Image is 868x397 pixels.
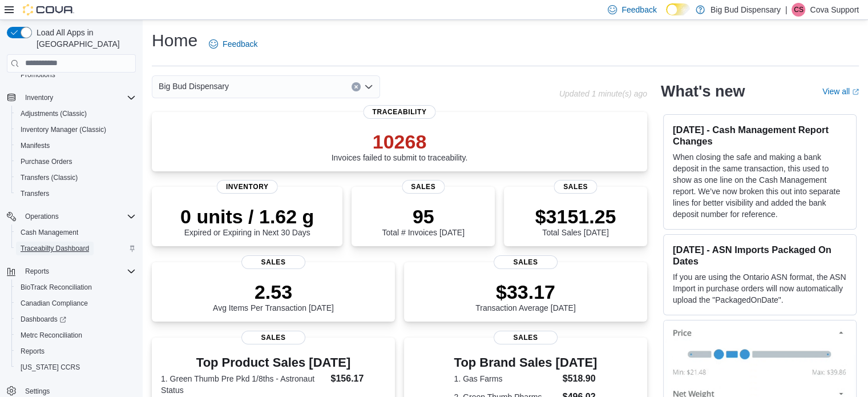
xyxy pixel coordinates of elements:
[21,173,78,182] span: Transfers (Classic)
[554,180,597,194] span: Sales
[16,107,91,121] a: Adjustments (Classic)
[21,109,87,118] span: Adjustments (Classic)
[16,360,136,374] span: Washington CCRS
[794,3,804,17] span: CS
[180,205,314,237] div: Expired or Expiring in Next 30 Days
[666,15,667,16] span: Dark Mode
[21,91,136,105] span: Inventory
[161,356,386,370] h3: Top Product Sales [DATE]
[21,157,72,166] span: Purchase Orders
[475,280,576,303] p: $33.17
[332,130,468,162] div: Invoices failed to submit to traceability.
[11,170,140,186] button: Transfers (Classic)
[494,331,558,344] span: Sales
[11,67,140,83] button: Promotions
[11,279,140,295] button: BioTrack Reconciliation
[16,187,136,200] span: Transfers
[180,205,314,228] p: 0 units / 1.62 g
[382,205,464,237] div: Total # Invoices [DATE]
[16,242,136,255] span: Traceabilty Dashboard
[16,139,136,153] span: Manifests
[16,226,83,239] a: Cash Management
[16,296,136,310] span: Canadian Compliance
[2,263,140,279] button: Reports
[16,171,136,185] span: Transfers (Classic)
[16,344,49,358] a: Reports
[32,27,136,50] span: Load All Apps in [GEOGRAPHIC_DATA]
[382,205,464,228] p: 95
[204,33,262,55] a: Feedback
[217,180,278,194] span: Inventory
[16,344,136,358] span: Reports
[852,89,859,95] svg: External link
[666,3,690,15] input: Dark Mode
[16,226,136,239] span: Cash Management
[23,4,74,15] img: Cova
[159,79,229,93] span: Big Bud Dispensary
[16,68,60,82] a: Promotions
[454,356,597,370] h3: Top Brand Sales [DATE]
[16,328,136,342] span: Metrc Reconciliation
[21,264,54,278] button: Reports
[16,107,136,121] span: Adjustments (Classic)
[21,315,66,324] span: Dashboards
[21,228,78,237] span: Cash Management
[21,363,80,372] span: [US_STATE] CCRS
[21,210,63,223] button: Operations
[11,122,140,138] button: Inventory Manager (Classic)
[16,360,84,374] a: [US_STATE] CCRS
[21,347,45,356] span: Reports
[332,130,468,153] p: 10268
[11,327,140,343] button: Metrc Reconciliation
[152,29,197,52] h1: Home
[21,210,136,223] span: Operations
[161,373,326,396] dt: 1. Green Thumb Pre Pkd 1/8ths - Astronaut Status
[16,296,92,310] a: Canadian Compliance
[785,3,788,17] p: |
[563,372,597,386] dd: $518.90
[11,224,140,240] button: Cash Management
[11,240,140,256] button: Traceabilty Dashboard
[402,180,445,194] span: Sales
[2,208,140,224] button: Operations
[16,312,71,326] a: Dashboards
[16,242,94,255] a: Traceabilty Dashboard
[25,212,59,221] span: Operations
[330,372,385,386] dd: $156.17
[535,205,616,237] div: Total Sales [DATE]
[21,244,89,253] span: Traceabilty Dashboard
[810,3,859,17] p: Cova Support
[16,123,136,137] span: Inventory Manager (Classic)
[11,311,140,327] a: Dashboards
[2,90,140,106] button: Inventory
[16,68,136,82] span: Promotions
[535,205,616,228] p: $3151.25
[673,244,847,267] h3: [DATE] - ASN Imports Packaged On Dates
[21,125,106,134] span: Inventory Manager (Classic)
[363,105,435,119] span: Traceability
[223,38,257,50] span: Feedback
[16,328,87,342] a: Metrc Reconciliation
[11,154,140,170] button: Purchase Orders
[21,70,55,79] span: Promotions
[16,187,54,200] a: Transfers
[213,280,334,312] div: Avg Items Per Transaction [DATE]
[21,331,82,340] span: Metrc Reconciliation
[25,267,49,276] span: Reports
[21,189,49,198] span: Transfers
[621,4,656,15] span: Feedback
[21,299,88,308] span: Canadian Compliance
[559,89,647,98] p: Updated 1 minute(s) ago
[11,359,140,375] button: [US_STATE] CCRS
[11,186,140,202] button: Transfers
[16,155,136,169] span: Purchase Orders
[352,82,361,91] button: Clear input
[21,264,136,278] span: Reports
[213,280,334,303] p: 2.53
[475,280,576,312] div: Transaction Average [DATE]
[25,93,53,102] span: Inventory
[16,155,77,169] a: Purchase Orders
[16,312,136,326] span: Dashboards
[241,255,305,269] span: Sales
[16,171,82,185] a: Transfers (Classic)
